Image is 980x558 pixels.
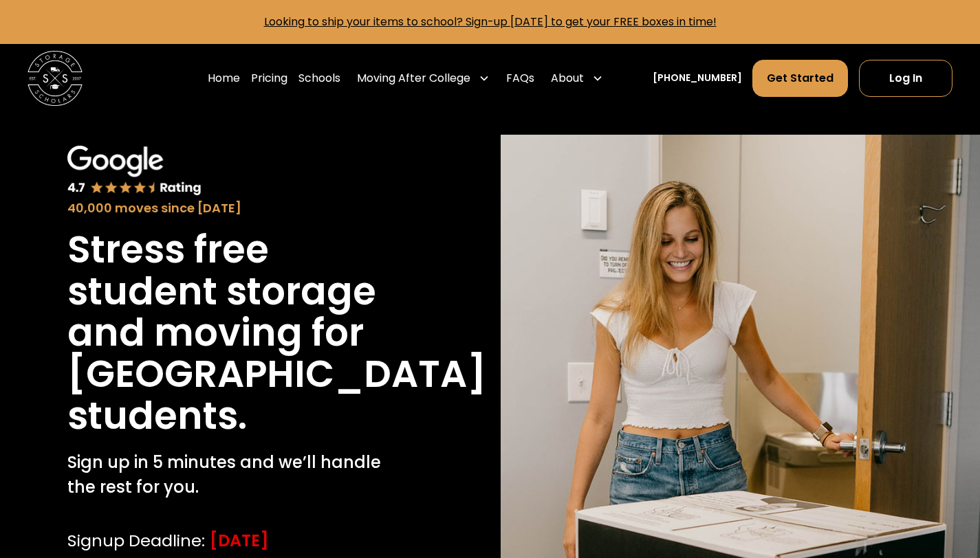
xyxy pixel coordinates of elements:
img: Storage Scholars main logo [28,51,83,106]
a: Home [208,59,240,98]
a: Schools [298,59,340,98]
div: Signup Deadline: [67,528,205,553]
h1: Stress free student storage and moving for [67,229,413,353]
div: [DATE] [210,528,269,553]
div: Moving After College [357,70,470,87]
a: [PHONE_NUMBER] [653,71,742,85]
a: Looking to ship your items to school? Sign-up [DATE] to get your FREE boxes in time! [264,14,717,30]
a: Log In [859,60,952,97]
h1: [GEOGRAPHIC_DATA] [67,353,486,394]
a: Pricing [251,59,287,98]
a: FAQs [506,59,534,98]
div: About [551,70,584,87]
a: Get Started [752,60,848,97]
div: 40,000 moves since [DATE] [67,199,413,218]
p: Sign up in 5 minutes and we’ll handle the rest for you. [67,450,413,500]
h1: students. [67,395,247,436]
img: Google 4.7 star rating [67,146,202,197]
